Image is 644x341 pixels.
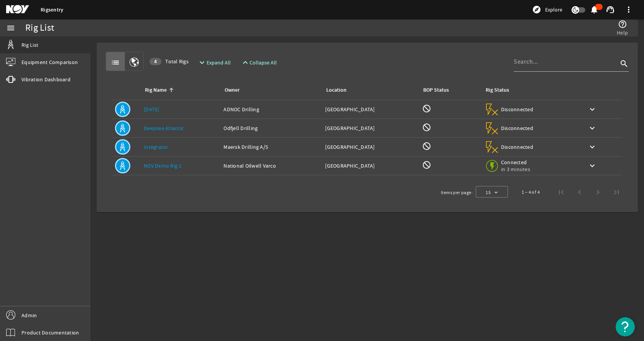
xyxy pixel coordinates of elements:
[21,76,71,83] span: Vibration Dashboard
[522,188,540,196] div: 1 – 4 of 4
[25,24,54,32] div: Rig List
[325,124,416,132] div: [GEOGRAPHIC_DATA]
[238,56,280,69] button: Collapse All
[619,59,629,68] i: search
[144,162,182,169] a: NOV Demo Rig 1
[588,105,597,114] mat-icon: keyboard_arrow_down
[441,189,473,196] div: Items per page:
[21,58,78,66] span: Equipment Comparison
[149,58,161,65] div: 4
[588,161,597,170] mat-icon: keyboard_arrow_down
[241,58,247,67] mat-icon: expand_less
[21,329,79,336] span: Product Documentation
[422,160,431,170] mat-icon: BOP Monitoring not available for this rig
[223,143,319,151] div: Maersk Drilling A/S
[225,86,240,94] div: Owner
[422,123,431,132] mat-icon: BOP Monitoring not available for this rig
[144,125,184,132] a: Deepsea Atlantic
[223,105,319,113] div: ADNOC Drilling
[617,29,628,36] span: Help
[6,75,15,84] mat-icon: vibration
[422,104,431,113] mat-icon: BOP Monitoring not available for this rig
[197,58,204,67] mat-icon: expand_more
[223,124,319,132] div: Odfjell Drilling
[325,143,416,151] div: [GEOGRAPHIC_DATA]
[501,159,534,166] span: Connected
[422,142,431,151] mat-icon: BOP Monitoring not available for this rig
[529,3,565,16] button: Explore
[501,166,534,173] span: in 3 minutes
[325,86,412,94] div: Location
[145,86,167,94] div: Rig Name
[532,5,541,14] mat-icon: explore
[588,124,597,133] mat-icon: keyboard_arrow_down
[545,6,562,13] span: Explore
[590,5,599,14] mat-icon: notifications
[588,142,597,152] mat-icon: keyboard_arrow_down
[6,23,15,33] mat-icon: menu
[144,143,168,150] a: Integrator
[111,58,120,67] mat-icon: list
[149,58,189,65] span: Total Rigs
[223,162,319,170] div: National Oilwell Varco
[606,5,615,14] mat-icon: support_agent
[616,317,635,336] button: Open Resource Center
[207,59,231,66] span: Expand All
[486,86,509,94] div: Rig Status
[21,311,37,319] span: Admin
[501,106,534,113] span: Disconnected
[423,86,449,94] div: BOP Status
[326,86,347,94] div: Location
[501,143,534,150] span: Disconnected
[618,20,627,29] mat-icon: help_outline
[325,105,416,113] div: [GEOGRAPHIC_DATA]
[501,125,534,132] span: Disconnected
[41,6,63,13] a: Rigsentry
[21,41,38,49] span: Rig List
[223,86,316,94] div: Owner
[250,59,277,66] span: Collapse All
[144,106,159,113] a: [DATE]
[619,0,638,19] button: more_vert
[514,57,618,66] input: Search...
[325,162,416,170] div: [GEOGRAPHIC_DATA]
[144,86,214,94] div: Rig Name
[194,56,234,69] button: Expand All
